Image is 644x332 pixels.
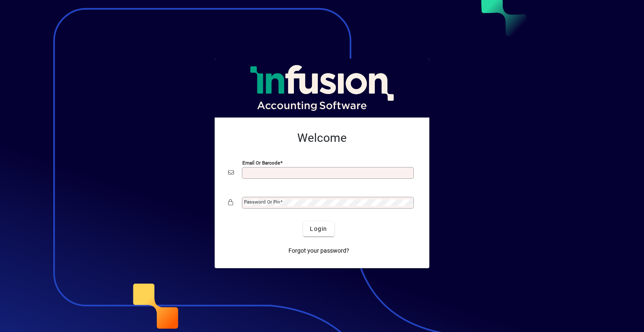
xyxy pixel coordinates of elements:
[310,225,327,233] span: Login
[242,160,280,166] mat-label: Email or Barcode
[244,199,280,205] mat-label: Password or Pin
[303,221,334,236] button: Login
[288,246,349,255] span: Forgot your password?
[285,243,353,258] a: Forgot your password?
[228,131,416,145] h2: Welcome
